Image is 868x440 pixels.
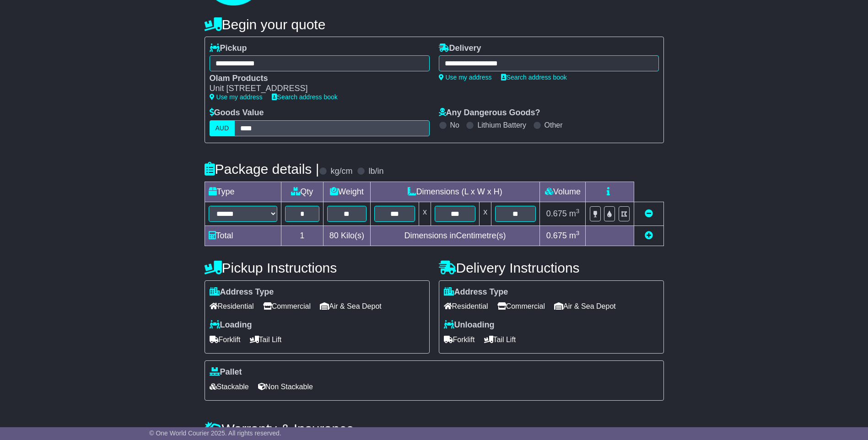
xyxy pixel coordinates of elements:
[419,202,431,225] td: x
[250,333,282,347] span: Tail Lift
[540,182,586,202] td: Volume
[323,182,371,202] td: Weight
[210,43,247,54] label: Pickup
[439,43,481,54] label: Delivery
[569,231,580,240] span: m
[497,299,545,313] span: Commercial
[320,299,382,313] span: Air & Sea Depot
[330,166,352,177] label: kg/cm
[210,74,421,84] div: Olam Products
[480,202,491,225] td: x
[281,182,323,202] td: Qty
[645,209,653,218] a: Remove this item
[210,367,242,377] label: Pallet
[205,161,319,177] h4: Package details |
[210,84,421,94] div: Unit [STREET_ADDRESS]
[205,260,430,275] h4: Pickup Instructions
[205,182,281,202] td: Type
[323,225,371,246] td: Kilo(s)
[210,333,241,347] span: Forklift
[329,231,339,240] span: 80
[210,320,252,330] label: Loading
[576,230,580,236] sup: 3
[205,17,664,32] h4: Begin your quote
[444,333,475,347] span: Forklift
[546,209,567,218] span: 0.675
[477,121,526,129] label: Lithium Battery
[576,208,580,215] sup: 3
[210,299,254,313] span: Residential
[281,225,323,246] td: 1
[484,333,516,347] span: Tail Lift
[210,287,274,297] label: Address Type
[546,231,567,240] span: 0.675
[439,108,540,118] label: Any Dangerous Goods?
[272,93,338,101] a: Search address book
[210,108,264,118] label: Goods Value
[210,120,235,136] label: AUD
[210,380,249,394] span: Stackable
[450,121,459,129] label: No
[501,74,567,81] a: Search address book
[645,231,653,240] a: Add new item
[439,260,664,275] h4: Delivery Instructions
[368,166,383,177] label: lb/in
[258,380,313,394] span: Non Stackable
[444,287,508,297] label: Address Type
[545,121,563,129] label: Other
[149,429,281,437] span: © One World Courier 2025. All rights reserved.
[554,299,616,313] span: Air & Sea Depot
[439,74,492,81] a: Use my address
[205,421,664,436] h4: Warranty & Insurance
[569,209,580,218] span: m
[263,299,311,313] span: Commercial
[370,182,540,202] td: Dimensions (L x W x H)
[444,320,495,330] label: Unloading
[370,225,540,246] td: Dimensions in Centimetre(s)
[205,225,281,246] td: Total
[210,93,263,101] a: Use my address
[444,299,488,313] span: Residential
